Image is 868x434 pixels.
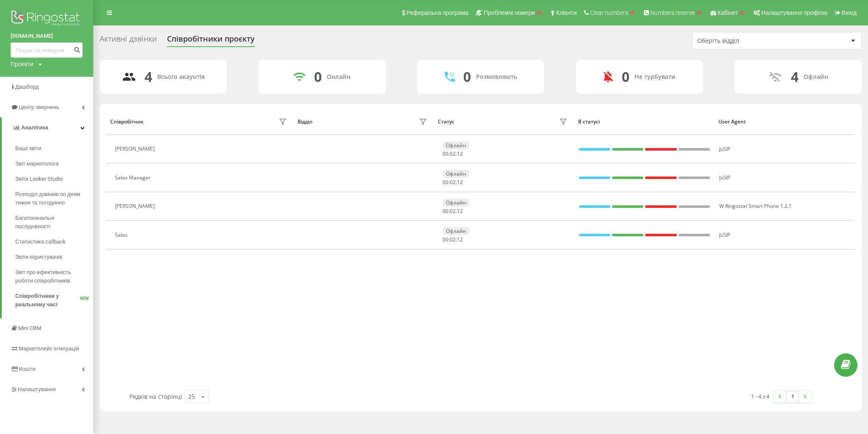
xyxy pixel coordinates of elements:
a: Звіт маркетолога [15,156,93,171]
span: Статистика callback [15,238,66,246]
span: Кабінет [718,9,738,16]
div: Статус [438,119,454,125]
a: Багатоканальні послідовності [15,210,93,234]
span: Маркетплейс інтеграцій [19,345,79,352]
div: Активні дзвінки [100,34,157,48]
a: Розподіл дзвінків по дням тижня та погодинно [15,187,93,210]
span: 12 [457,236,463,243]
span: W Ringostat Smart Phone 1.2.1 [719,202,792,210]
div: : : [442,237,463,243]
div: Офлайн [442,227,470,235]
span: Налаштування [18,386,56,392]
span: Ваші звіти [15,144,41,153]
span: 02 [450,236,456,243]
div: Sales [115,232,130,238]
span: 12 [457,150,463,157]
a: Звіти користувачів [15,249,93,265]
span: Аналiтика [21,124,48,131]
span: Багатоканальні послідовності [15,214,89,231]
div: Співробітники проєкту [167,34,255,48]
div: Онлайн [327,73,351,81]
span: Clear numbers [590,9,628,16]
span: 02 [450,179,456,186]
div: User Agent [718,119,851,125]
div: Офлайн [804,73,828,81]
div: Розмовляють [476,73,517,81]
div: : : [442,151,463,157]
span: 00 [442,150,448,157]
div: Sales Manager [115,175,153,181]
div: 0 [314,69,322,85]
a: Аналiтика [2,118,93,138]
a: Співробітники у реальному часіNEW [15,288,93,312]
span: Звіти користувачів [15,253,62,261]
span: JsSIP [719,146,730,153]
span: 00 [442,179,448,186]
div: Не турбувати [634,73,676,81]
div: Офлайн [442,170,470,178]
div: 1 - 4 з 4 [751,392,769,400]
span: Клієнти [556,9,577,16]
a: [DOMAIN_NAME] [11,32,83,40]
div: 4 [791,69,798,85]
span: Звіт про ефективність роботи співробітників [15,268,89,285]
span: 00 [442,236,448,243]
span: JsSIP [719,231,730,238]
div: Всього акаунтів [157,73,205,81]
span: Центр звернень [19,104,59,110]
span: 00 [442,207,448,215]
input: Пошук за номером [11,42,83,58]
a: Статистика callback [15,234,93,249]
div: В статусі [578,119,710,125]
span: 02 [450,207,456,215]
div: Оберіть відділ [697,37,798,45]
span: Numbers reserve [650,9,695,16]
span: Налаштування профілю [761,9,827,16]
div: Офлайн [442,141,470,149]
span: 02 [450,150,456,157]
div: : : [442,208,463,214]
span: Кошти [19,366,35,372]
div: [PERSON_NAME] [115,146,157,152]
div: Офлайн [442,199,470,207]
a: Звіт про ефективність роботи співробітників [15,265,93,288]
div: 0 [463,69,471,85]
div: 4 [145,69,152,85]
span: Проблемні номери [484,9,535,16]
div: Співробітник [110,119,144,125]
span: Рядків на сторінці [129,392,182,400]
span: Дашборд [15,84,39,90]
span: Розподіл дзвінків по дням тижня та погодинно [15,190,89,207]
div: Проекти [11,60,33,68]
span: Mini CRM [18,325,41,331]
a: Звіти Looker Studio [15,171,93,187]
span: Співробітники у реальному часі [15,292,80,309]
a: Ваші звіти [15,141,93,156]
div: : : [442,179,463,185]
span: Звіти Looker Studio [15,175,63,183]
div: 0 [622,69,629,85]
span: Вихід [842,9,857,16]
span: 12 [457,179,463,186]
div: Відділ [298,119,312,125]
span: 12 [457,207,463,215]
span: Звіт маркетолога [15,160,58,168]
span: JsSIP [719,174,730,181]
div: 25 [188,392,195,401]
div: [PERSON_NAME] [115,203,157,209]
img: Ringostat logo [11,8,83,30]
a: 1 [786,391,799,403]
span: Реферальна програма [406,9,469,16]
